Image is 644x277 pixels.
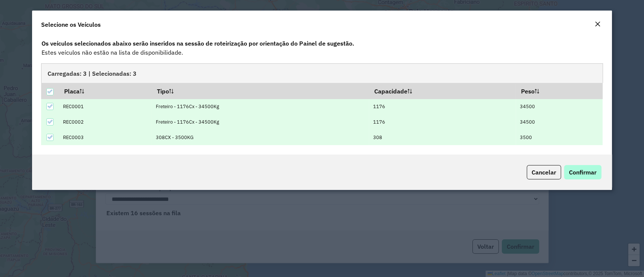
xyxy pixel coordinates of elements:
[152,83,369,99] th: Tipo
[569,168,596,176] span: Confirmar
[152,114,369,130] td: Freteiro - 1176Cx - 34500Kg
[595,21,601,27] em: Fechar
[59,114,152,130] td: REC0002
[41,40,354,47] strong: Os veículos selecionados abaixo serão inseridos na sessão de roteirização por orientação do Paine...
[369,83,516,99] th: Capacidade
[59,83,152,99] th: Placa
[41,38,603,57] div: Estes veículos não estão na lista de disponibilidade.
[516,130,603,145] td: 3500
[527,165,561,179] button: Cancelar
[516,114,603,130] td: 34500
[41,63,603,83] div: Carregadas: 3 | Selecionadas: 3
[59,99,152,115] td: REC0001
[516,83,603,99] th: Peso
[59,130,152,145] td: REC0003
[41,20,101,29] h4: Selecione os Veículos
[152,99,369,115] td: Freteiro - 1176Cx - 34500Kg
[564,165,601,179] button: Confirmar
[369,114,516,130] td: 1176
[369,99,516,115] td: 1176
[369,130,516,145] td: 308
[152,130,369,145] td: 308CX - 3500KG
[516,99,603,115] td: 34500
[592,20,603,29] button: Close
[532,168,556,176] span: Cancelar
